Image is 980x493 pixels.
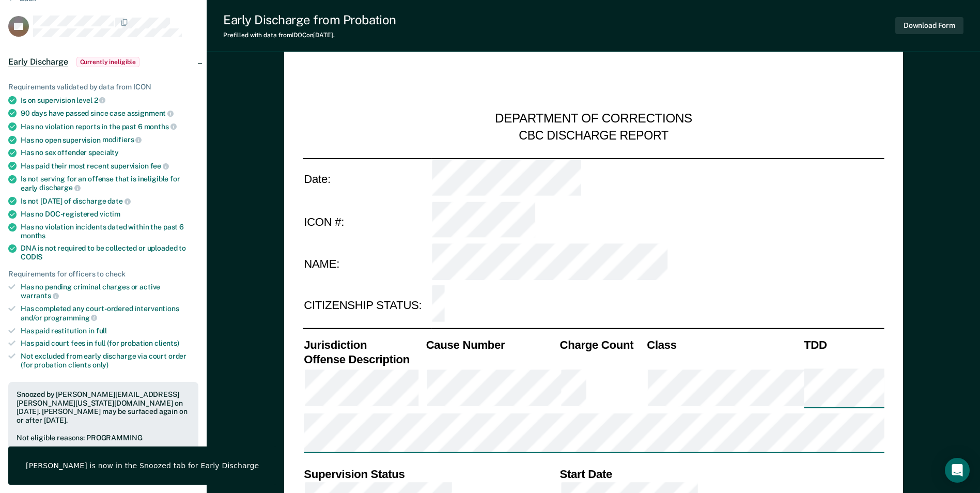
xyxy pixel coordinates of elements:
[895,17,963,34] button: Download Form
[17,434,190,442] div: Not eligible reasons: PROGRAMMING
[154,339,179,347] span: clients)
[92,361,108,369] span: only)
[21,253,42,261] span: CODIS
[21,161,198,171] div: Has paid their most recent supervision
[127,109,174,117] span: assignment
[8,57,68,67] span: Early Discharge
[21,327,198,335] div: Has paid restitution in
[26,461,259,470] div: [PERSON_NAME] is now in the Snoozed tab for Early Discharge
[21,244,198,261] div: DNA is not required to be collected or uploaded to
[21,352,198,369] div: Not excluded from early discharge via court order (for probation clients
[8,270,198,279] div: Requirements for officers to check
[519,128,668,143] div: CBC DISCHARGE REPORT
[17,390,190,425] div: Snoozed by [PERSON_NAME][EMAIL_ADDRESS][PERSON_NAME][US_STATE][DOMAIN_NAME] on [DATE]. [PERSON_NA...
[223,12,396,27] div: Early Discharge from Probation
[495,111,692,127] div: DEPARTMENT OF CORRECTIONS
[558,467,884,482] th: Start Date
[21,232,45,240] span: months
[76,57,140,67] span: Currently ineligible
[21,109,198,118] div: 90 days have passed since case
[303,201,431,242] td: ICON #:
[21,223,198,240] div: Has no violation incidents dated within the past 6
[21,96,198,105] div: Is on supervision level
[425,337,558,352] th: Cause Number
[803,337,884,352] th: TDD
[21,135,198,145] div: Has no open supervision
[223,32,396,39] div: Prefilled with data from IDOC on [DATE] .
[21,339,198,348] div: Has paid court fees in full (for probation
[945,458,970,483] div: Open Intercom Messenger
[21,283,198,300] div: Has no pending criminal charges or active
[8,83,198,91] div: Requirements validated by data from ICON
[94,96,106,104] span: 2
[107,197,130,205] span: date
[303,242,431,284] td: NAME:
[21,291,59,300] span: warrants
[303,352,425,367] th: Offense Description
[303,284,431,326] td: CITIZENSHIP STATUS:
[39,183,81,192] span: discharge
[21,210,198,219] div: Has no DOC-registered
[21,175,198,192] div: Is not serving for an offense that is ineligible for early
[303,158,431,201] td: Date:
[21,122,198,131] div: Has no violation reports in the past 6
[102,135,142,144] span: modifiers
[96,327,107,335] span: full
[44,314,97,322] span: programming
[21,196,198,206] div: Is not [DATE] of discharge
[88,148,119,157] span: specialty
[21,148,198,157] div: Has no sex offender
[21,304,198,322] div: Has completed any court-ordered interventions and/or
[646,337,803,352] th: Class
[303,467,558,482] th: Supervision Status
[150,162,169,170] span: fee
[144,122,177,131] span: months
[558,337,646,352] th: Charge Count
[303,337,425,352] th: Jurisdiction
[100,210,120,218] span: victim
